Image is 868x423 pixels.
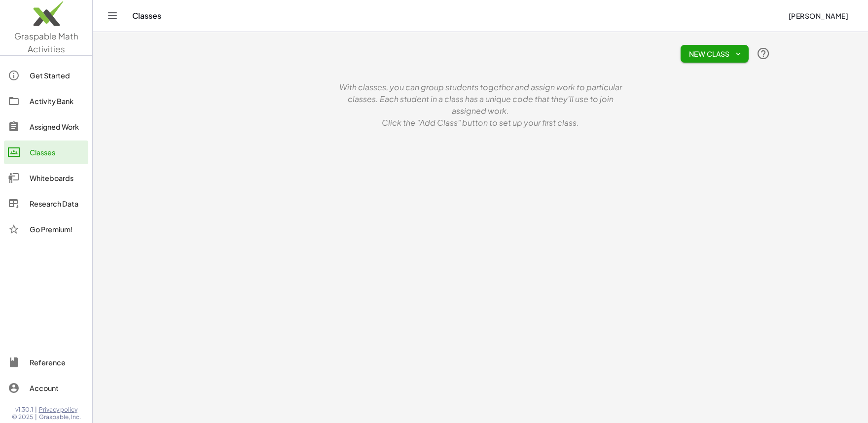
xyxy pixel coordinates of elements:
span: v1.30.1 [15,406,33,414]
div: Account [30,382,84,394]
div: Assigned Work [30,121,84,133]
span: New Class [688,49,741,58]
div: Activity Bank [30,95,84,107]
span: Graspable Math Activities [14,31,78,54]
a: Privacy policy [39,406,81,414]
div: Get Started [30,70,84,81]
span: [PERSON_NAME] [788,11,848,20]
div: Reference [30,356,84,368]
span: | [35,413,37,421]
div: Research Data [30,198,84,210]
a: Assigned Work [4,115,88,139]
button: [PERSON_NAME] [780,7,856,25]
span: © 2025 [12,413,33,421]
div: Classes [30,146,84,158]
div: Whiteboards [30,172,84,184]
button: New Class [681,45,749,63]
a: Activity Bank [4,89,88,113]
p: Click the "Add Class" button to set up your first class. [332,117,628,129]
button: Toggle navigation [105,8,120,24]
a: Get Started [4,64,88,87]
a: Research Data [4,192,88,215]
a: Classes [4,141,88,164]
a: Whiteboards [4,166,88,190]
a: Reference [4,351,88,374]
a: Account [4,376,88,400]
span: | [35,406,37,414]
p: With classes, you can group students together and assign work to particular classes. Each student... [332,81,628,117]
div: Go Premium! [30,223,84,235]
span: Graspable, Inc. [39,413,81,421]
